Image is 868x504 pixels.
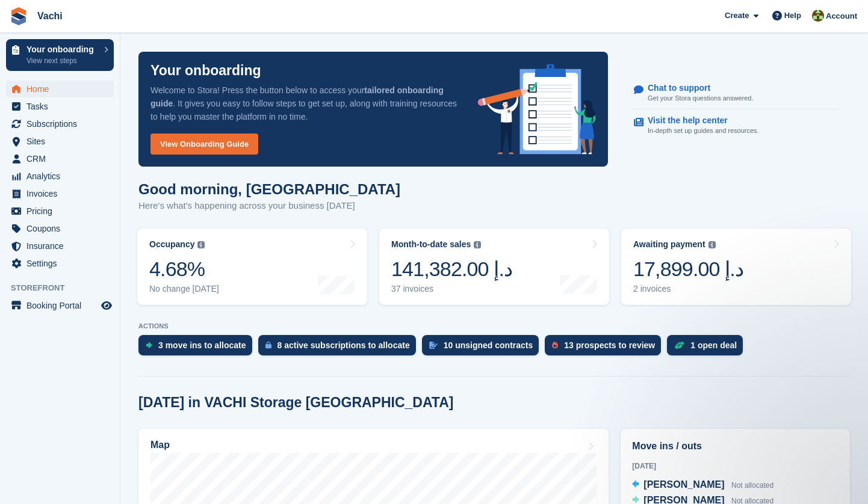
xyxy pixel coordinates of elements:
img: active_subscription_to_allocate_icon-d502201f5373d7db506a760aba3b589e785aa758c864c3986d89f69b8ff3... [265,341,271,349]
a: Awaiting payment 17,899.00 د.إ 2 invoices [621,229,851,305]
span: Subscriptions [26,115,99,132]
a: menu [6,81,114,97]
div: 8 active subscriptions to allocate [277,340,410,350]
a: Your onboarding View next steps [6,39,114,71]
div: 2 invoices [633,284,743,294]
p: Here's what's happening across your business [DATE] [138,199,400,213]
a: 1 open deal [667,335,749,361]
a: Visit the help center In-depth set up guides and resources. [634,109,839,142]
p: Get your Stora questions answered. [648,93,753,103]
span: Insurance [26,238,99,254]
span: Settings [26,255,99,272]
a: View Onboarding Guide [150,134,258,155]
img: icon-info-grey-7440780725fd019a000dd9b08b2336e03edf1995a4989e88bcd33f0948082b44.svg [197,241,205,248]
p: Welcome to Stora! Press the button below to access your . It gives you easy to follow steps to ge... [150,84,459,123]
div: Occupancy [149,239,194,250]
a: 3 move ins to allocate [138,335,258,361]
span: Create [725,10,749,22]
span: Storefront [11,282,120,294]
div: Month-to-date sales [391,239,471,250]
h2: Map [150,440,170,450]
a: menu [6,238,114,254]
a: menu [6,203,114,220]
div: 3 move ins to allocate [158,340,246,350]
div: Awaiting payment [633,239,705,250]
a: Occupancy 4.68% No change [DATE] [137,229,367,305]
a: Month-to-date sales 141,382.00 د.إ 37 invoices [379,229,609,305]
img: stora-icon-8386f47178a22dfd0bd8f6a31ec36ba5ce8667c1dd55bd0f319d3a0aa187defe.svg [10,7,28,25]
img: Anete Gre [812,10,824,22]
span: Help [784,10,801,22]
a: menu [6,133,114,150]
img: deal-1b604bf984904fb50ccaf53a9ad4b4a5d6e5aea283cecdc64d6e3604feb123c2.svg [674,341,684,349]
div: 10 unsigned contracts [444,340,533,350]
div: 141,382.00 د.إ [391,257,512,281]
span: Analytics [26,168,99,185]
img: contract_signature_icon-13c848040528278c33f63329250d36e43548de30e8caae1d1a13099fd9432cc5.svg [429,342,438,349]
div: 1 open deal [690,340,737,350]
a: Chat to support Get your Stora questions answered. [634,77,839,110]
span: Pricing [26,203,99,220]
img: icon-info-grey-7440780725fd019a000dd9b08b2336e03edf1995a4989e88bcd33f0948082b44.svg [708,241,716,248]
a: menu [6,115,114,132]
div: 4.68% [149,257,219,281]
a: 10 unsigned contracts [422,335,545,361]
img: move_ins_to_allocate_icon-fdf77a2bb77ea45bf5b3d319d69a93e2d87916cf1d5bf7949dd705db3b84f3ca.svg [146,342,152,349]
a: menu [6,98,114,115]
p: ACTIONS [138,322,850,330]
a: menu [6,168,114,185]
span: Account [826,10,857,22]
a: 13 prospects to review [545,335,667,361]
span: CRM [26,150,99,167]
div: 17,899.00 د.إ [633,257,743,281]
p: Your onboarding [150,64,261,78]
span: Invoices [26,185,99,202]
img: prospect-51fa495bee0391a8d652442698ab0144808aea92771e9ea1ae160a38d050c398.svg [552,342,558,349]
p: In-depth set up guides and resources. [648,126,759,136]
span: Tasks [26,98,99,115]
div: [DATE] [632,461,839,472]
span: Sites [26,133,99,150]
p: Your onboarding [26,45,98,54]
div: No change [DATE] [149,284,219,294]
h2: [DATE] in VACHI Storage [GEOGRAPHIC_DATA] [138,395,453,411]
a: menu [6,255,114,272]
h2: Move ins / outs [632,439,839,453]
a: menu [6,297,114,314]
a: menu [6,220,114,237]
p: Chat to support [648,83,743,93]
a: 8 active subscriptions to allocate [258,335,422,361]
a: Preview store [99,298,114,313]
a: Vachi [33,6,67,26]
a: [PERSON_NAME] Not allocated [632,478,773,493]
p: View next steps [26,55,98,66]
span: Booking Portal [26,297,99,314]
img: onboarding-info-6c161a55d2c0e0a8cae90662b2fe09162a5109e8cc188191df67fb4f79e88e88.svg [478,64,596,155]
span: Home [26,81,99,97]
div: 37 invoices [391,284,512,294]
p: Visit the help center [648,115,749,126]
img: icon-info-grey-7440780725fd019a000dd9b08b2336e03edf1995a4989e88bcd33f0948082b44.svg [474,241,481,248]
h1: Good morning, [GEOGRAPHIC_DATA] [138,181,400,197]
div: 13 prospects to review [564,340,655,350]
a: menu [6,150,114,167]
a: menu [6,185,114,202]
span: Coupons [26,220,99,237]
